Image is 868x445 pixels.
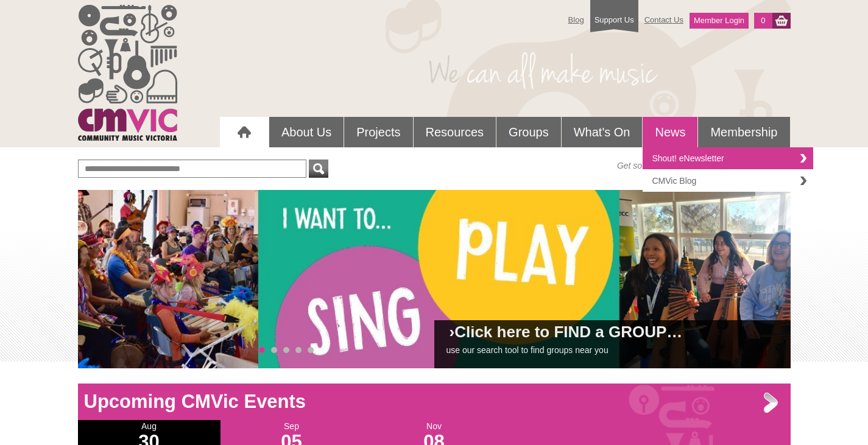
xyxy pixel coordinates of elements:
a: About Us [269,117,344,147]
img: cmvic_logo.png [78,5,177,141]
a: Groups [496,117,561,147]
a: Resources [414,117,496,147]
a: Blog [562,9,590,30]
span: Get social with us! [617,159,686,172]
h1: Upcoming CMVic Events [78,390,791,414]
a: CMVic Blog [643,170,813,192]
a: Membership [698,117,789,147]
a: use our search tool to find groups near you [446,345,609,355]
a: Click here to FIND a GROUP… [454,323,682,341]
a: News [643,117,697,147]
a: What's On [562,117,643,147]
h2: › [446,326,778,344]
a: Shout! eNewsletter [643,147,813,170]
a: 0 [754,13,772,29]
a: Member Login [690,13,749,29]
a: Projects [344,117,412,147]
a: Contact Us [638,9,690,30]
